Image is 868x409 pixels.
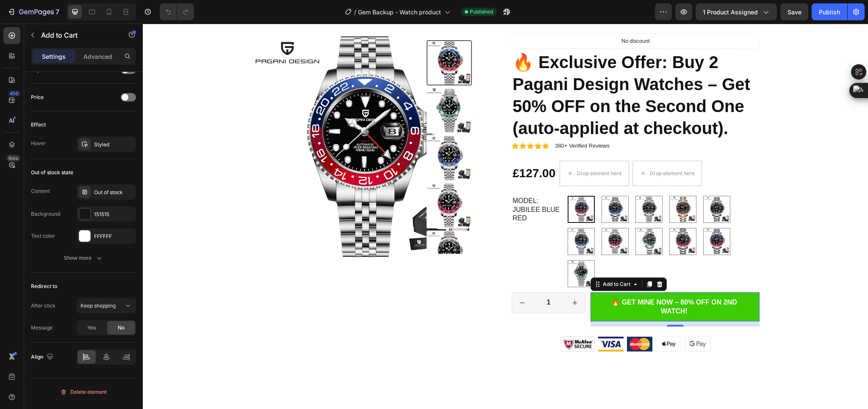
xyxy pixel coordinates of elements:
[479,14,507,21] p: No discount
[31,232,55,240] div: Text color
[284,112,329,157] img: Pagani Design PD - 1662 GMT Automatic Diver Watch - Britt Company
[80,302,116,309] span: Keep shopping
[284,207,329,252] img: Pagani Design PD - 1662 GMT Automatic Diver Watch - Britt Company
[412,119,467,126] p: 380+ Verified Reviews
[31,324,53,332] div: Message
[31,210,60,218] div: Background
[94,233,134,240] div: FFFFFF
[31,385,136,399] button: Delete element
[31,93,44,101] div: Price
[77,298,136,313] button: Keep shopping
[31,187,50,195] div: Content
[354,8,356,16] span: /
[696,3,777,20] button: 1 product assigned
[83,52,112,61] p: Advanced
[284,64,329,109] img: Pagani Design PD - 1662 GMT Automatic Diver Watch - Britt Company
[31,250,136,266] button: Show more
[143,24,868,409] iframe: To enrich screen reader interactions, please activate Accessibility in Grammarly extension settings
[390,269,422,289] input: quantity
[458,257,489,264] div: Add to Cart
[703,8,758,16] span: 1 product assigned
[94,189,134,196] div: Out of stock
[369,141,413,158] div: £127.00
[42,52,66,61] p: Settings
[434,146,479,153] div: Drop element here
[31,351,55,363] div: Align
[118,324,125,332] span: No
[284,159,329,204] img: Pagani Design PD - 1662 GMT Automatic Diver Watch - Britt Company
[41,30,113,40] p: Add to Cart
[8,90,20,97] div: 450
[780,3,808,20] button: Save
[812,3,847,20] button: Publish
[31,121,46,129] div: Effect
[369,27,617,116] h1: 🔥 Exclusive Offer: Buy 2 Pagani Design Watches – Get 50% OFF on the Second One (auto-applied at c...
[3,3,63,20] button: 7
[160,3,194,20] div: Undo/Redo
[60,387,107,397] div: Delete element
[422,269,442,289] button: increment
[788,8,801,16] span: Save
[819,8,840,16] div: Publish
[31,140,46,147] div: Hover
[839,368,860,388] iframe: Intercom live chat
[94,141,134,148] div: Styled
[87,324,96,332] span: Yes
[369,269,390,289] button: decrement
[470,8,493,16] span: Published
[458,274,605,292] div: 🔥 GET MINE NOW – 80% OFF ON 2ND WATCH!
[64,254,103,262] div: Show more
[55,7,59,17] p: 7
[507,146,552,153] div: Drop element here
[448,269,617,298] button: 🔥 GET MINE NOW – 80% OFF ON 2ND WATCH!
[31,169,73,176] div: Out of stock state
[94,211,134,218] div: 151515
[6,155,20,162] div: Beta
[31,283,57,290] div: Redirect to
[369,172,420,200] legend: Model: Jubilee Blue Red
[358,8,441,16] span: Gem Backup - Watch product
[31,302,55,310] div: After click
